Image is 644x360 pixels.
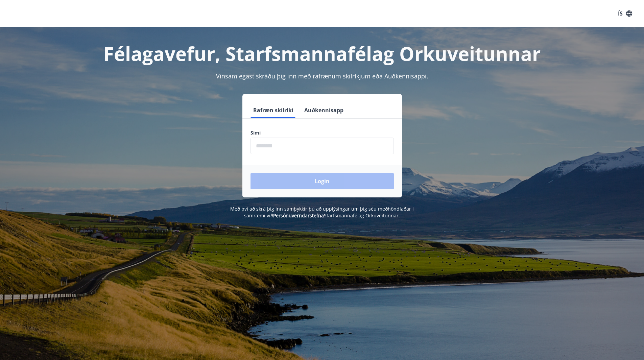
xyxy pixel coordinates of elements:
[302,102,346,118] button: Auðkennisapp
[273,212,324,219] a: Persónuverndarstefna
[87,41,557,66] h1: Félagavefur, Starfsmannafélag Orkuveitunnar
[251,129,394,136] label: Sími
[216,72,428,80] span: Vinsamlegast skráðu þig inn með rafrænum skilríkjum eða Auðkennisappi.
[230,206,414,219] span: Með því að skrá þig inn samþykkir þú að upplýsingar um þig séu meðhöndlaðar í samræmi við Starfsm...
[251,102,296,118] button: Rafræn skilríki
[614,7,636,20] button: ÍS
